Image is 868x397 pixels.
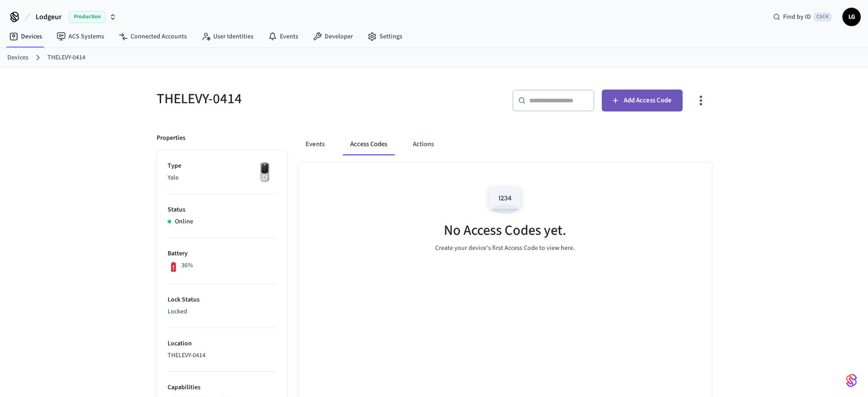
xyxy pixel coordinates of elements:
p: Locked [168,307,276,317]
button: LG [842,8,861,26]
span: Lodgeur [36,11,62,22]
span: Production [69,11,105,23]
a: Settings [360,28,410,45]
a: User Identities [194,28,261,45]
span: Ctrl K [814,12,831,21]
a: Events [261,28,305,45]
p: Online [175,217,193,227]
div: Find by IDCtrl K [766,9,839,25]
button: Access Codes [343,133,395,155]
p: Lock Status [168,295,276,305]
span: Find by ID [783,12,811,21]
a: Devices [2,28,49,45]
img: Yale Assure Touchscreen Wifi Smart Lock, Satin Nickel, Front [253,161,276,184]
h5: No Access Codes yet. [444,221,566,240]
p: Properties [157,133,185,143]
img: Access Codes Empty State [484,181,526,220]
p: Capabilities [168,383,276,392]
p: Status [168,205,276,215]
a: THELEVY-0414 [47,53,85,63]
a: Devices [7,53,28,63]
h5: THELEVY-0414 [157,90,429,108]
p: Location [168,339,276,349]
div: ant example [298,133,712,155]
button: Events [298,133,332,155]
a: ACS Systems [49,28,111,45]
button: Add Access Code [602,90,683,111]
p: 36% [181,261,193,270]
p: Create your device's first Access Code to view here. [435,243,575,253]
p: THELEVY-0414 [168,351,276,360]
a: Developer [305,28,360,45]
p: Yale [168,173,276,183]
p: Type [168,161,276,171]
a: Connected Accounts [111,28,194,45]
p: Battery [168,249,276,259]
span: Add Access Code [624,95,672,106]
button: Actions [405,133,441,155]
img: SeamLogoGradient.69752ec5.svg [846,373,857,388]
span: LG [843,9,860,25]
